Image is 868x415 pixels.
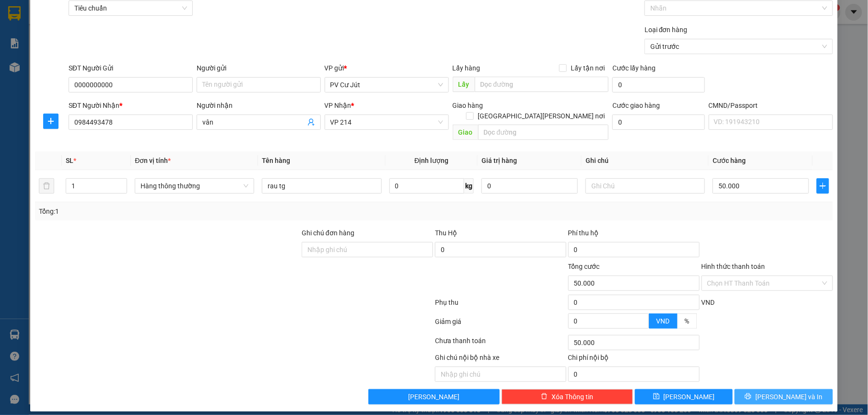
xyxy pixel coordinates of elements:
input: VD: Bàn, Ghế [262,178,381,194]
div: Người nhận [197,100,321,111]
div: Giảm giá [434,316,567,333]
button: deleteXóa Thông tin [502,389,633,404]
span: printer [745,393,751,401]
input: Ghi Chú [586,178,705,194]
button: plus [43,114,59,129]
button: printer[PERSON_NAME] và In [735,389,833,404]
span: Đơn vị tính [135,157,171,164]
input: 0 [481,178,578,194]
label: Cước giao hàng [612,102,660,109]
span: SL [66,157,73,164]
span: Giá trị hàng [481,157,517,164]
div: Chưa thanh toán [434,335,567,352]
span: plus [44,117,58,125]
span: Lấy [453,77,475,92]
span: kg [464,178,474,194]
th: Ghi chú [582,151,709,170]
div: Phí thu hộ [568,228,700,242]
span: save [653,393,660,401]
input: Dọc đường [475,77,609,92]
span: Giao hàng [453,102,483,109]
span: VP 214 [330,115,443,129]
input: Nhập ghi chú [435,367,566,382]
label: Cước lấy hàng [612,64,656,72]
span: Cước hàng [713,157,746,164]
span: Định lượng [414,157,448,164]
span: Gửi trước [650,39,827,54]
span: VND [657,317,670,325]
div: SĐT Người Gửi [69,63,193,73]
label: Ghi chú đơn hàng [302,229,354,237]
input: Cước lấy hàng [612,77,704,92]
div: Người gửi [197,63,321,73]
span: VP Nhận [325,102,352,109]
span: Tên hàng [262,157,290,164]
input: Ghi chú đơn hàng [302,242,433,257]
div: VP gửi [325,63,449,73]
span: [PERSON_NAME] [409,392,460,402]
span: plus [817,182,829,190]
span: [GEOGRAPHIC_DATA][PERSON_NAME] nơi [474,111,609,121]
button: [PERSON_NAME] [368,389,500,404]
span: user-add [307,118,315,126]
button: save[PERSON_NAME] [635,389,733,404]
span: Xóa Thông tin [551,392,593,402]
span: delete [541,393,548,401]
span: Giao [453,125,478,140]
div: Ghi chú nội bộ nhà xe [435,352,566,367]
span: Lấy tận nơi [567,63,609,73]
div: SĐT Người Nhận [69,100,193,111]
div: Tổng: 1 [39,206,335,217]
div: CMND/Passport [709,100,833,111]
div: Chi phí nội bộ [568,352,700,367]
span: Tiêu chuẩn [74,1,187,15]
span: % [685,317,690,325]
span: Lấy hàng [453,64,481,72]
span: Tổng cước [568,263,600,270]
button: delete [39,178,54,194]
input: Dọc đường [478,125,609,140]
span: Hàng thông thường [141,179,248,193]
span: [PERSON_NAME] [664,392,715,402]
button: plus [817,178,829,194]
div: Phụ thu [434,297,567,314]
span: VND [702,299,715,306]
input: Cước giao hàng [612,115,704,130]
span: Thu Hộ [435,229,457,237]
span: PV Cư Jút [330,78,443,92]
label: Loại đơn hàng [645,26,688,34]
label: Hình thức thanh toán [702,263,765,270]
span: [PERSON_NAME] và In [755,392,822,402]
